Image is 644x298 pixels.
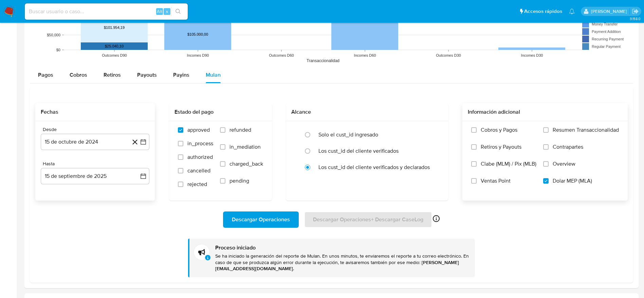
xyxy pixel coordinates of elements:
[25,7,188,16] input: Buscar usuario o caso...
[569,8,575,14] a: Notificaciones
[524,8,562,15] span: Accesos rápidos
[157,8,162,15] span: Alt
[166,8,168,15] span: s
[630,16,641,21] span: 3.158.0
[591,8,629,15] p: elaine.mcfarlane@mercadolibre.com
[632,8,639,15] a: Salir
[171,7,185,16] button: search-icon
